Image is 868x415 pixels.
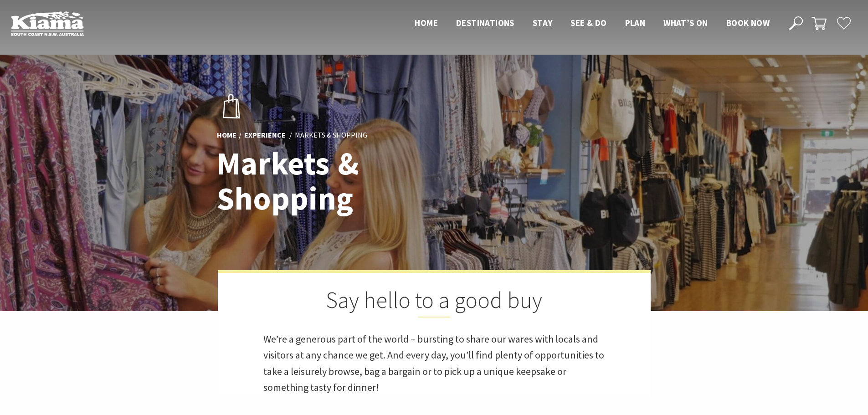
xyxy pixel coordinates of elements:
[244,130,286,140] a: Experience
[217,146,474,216] h1: Markets & Shopping
[263,331,605,395] p: We’re a generous part of the world – bursting to share our wares with locals and visitors at any ...
[11,11,84,36] img: Kiama Logo
[726,17,770,28] span: Book now
[663,17,708,28] span: What’s On
[533,17,553,28] span: Stay
[295,129,367,141] li: Markets & Shopping
[406,16,779,31] nav: Main Menu
[415,17,438,28] span: Home
[456,17,514,28] span: Destinations
[570,17,606,28] span: See & Do
[625,17,646,28] span: Plan
[217,130,236,140] a: Home
[263,287,605,318] h2: Say hello to a good buy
